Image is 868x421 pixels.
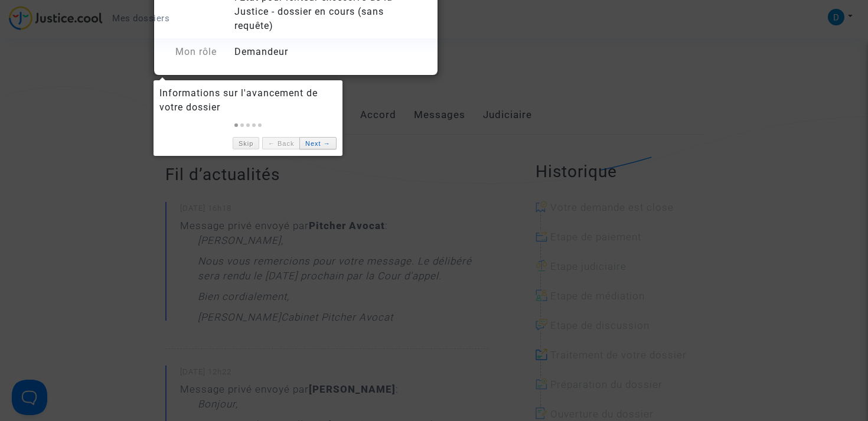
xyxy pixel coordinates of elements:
[156,45,226,59] div: Mon rôle
[262,137,299,149] a: ← Back
[299,137,336,149] a: Next →
[226,45,434,59] div: Demandeur
[159,86,337,115] div: Informations sur l'avancement de votre dossier
[233,137,259,149] a: Skip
